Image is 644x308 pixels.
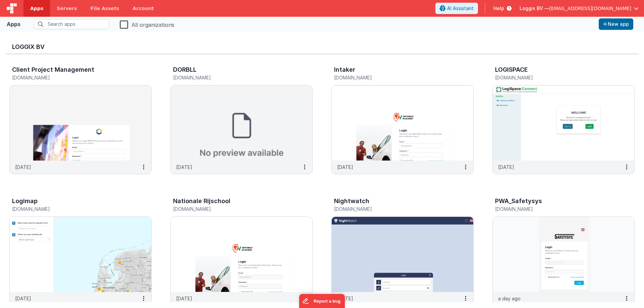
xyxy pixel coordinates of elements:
h3: Loggix BV [12,44,632,50]
h5: [DOMAIN_NAME] [334,75,457,80]
h5: [DOMAIN_NAME] [495,75,618,80]
p: [DATE] [15,164,31,171]
span: [EMAIL_ADDRESS][DOMAIN_NAME] [549,5,631,12]
h3: Intaker [334,66,355,73]
button: New app [599,18,633,30]
p: a day ago [498,295,521,302]
input: Search apps [34,19,109,29]
p: [DATE] [176,164,192,171]
h5: [DOMAIN_NAME] [173,206,296,211]
h3: Nightwatch [334,198,369,204]
span: Loggix BV — [520,5,549,12]
h5: [DOMAIN_NAME] [173,75,296,80]
span: Servers [57,5,77,12]
p: [DATE] [15,295,31,302]
p: [DATE] [176,295,192,302]
h3: Logimap [12,198,38,204]
span: File Assets [91,5,119,12]
p: [DATE] [337,295,353,302]
div: Apps [7,20,20,28]
h5: [DOMAIN_NAME] [334,206,457,211]
iframe: Marker.io feedback button [299,294,345,308]
button: Loggix BV — [EMAIL_ADDRESS][DOMAIN_NAME] [520,5,639,12]
h3: PWA_Safetysys [495,198,542,204]
span: Apps [30,5,43,12]
h5: [DOMAIN_NAME] [12,75,135,80]
p: [DATE] [498,164,514,171]
span: AI Assistant [447,5,474,12]
h5: [DOMAIN_NAME] [495,206,618,211]
button: AI Assistant [435,3,478,14]
h5: [DOMAIN_NAME] [12,206,135,211]
h3: DORBLL [173,66,197,73]
span: Help [493,5,504,12]
h3: Client Project Management [12,66,94,73]
p: [DATE] [337,164,353,171]
h3: LOGISPACE [495,66,528,73]
label: All organizations [120,19,174,29]
h3: Nationale Rijschool [173,198,230,204]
